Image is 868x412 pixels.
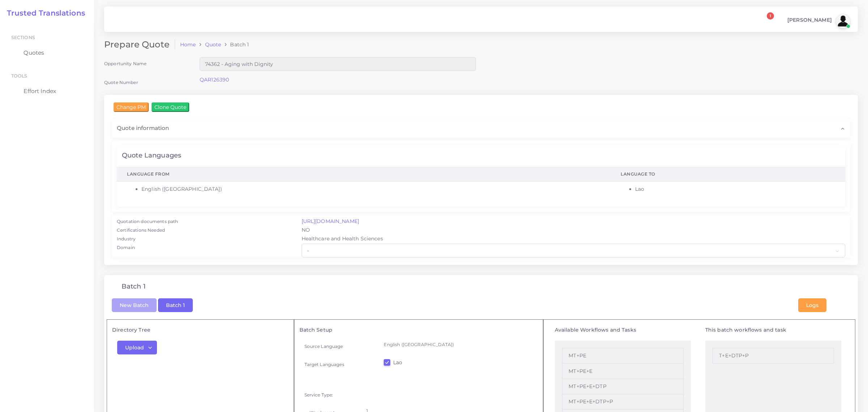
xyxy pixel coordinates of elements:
[117,244,135,251] label: Domain
[297,226,851,235] div: NO
[635,185,835,193] li: Lao
[141,185,600,193] li: English ([GEOGRAPHIC_DATA])
[117,227,165,234] label: Certifications Needed
[158,298,193,312] button: Batch 1
[562,363,684,379] li: MT+PE+E
[112,298,157,312] button: New Batch
[112,119,850,137] div: Quote information
[610,167,845,181] th: Language To
[784,14,853,28] a: [PERSON_NAME]avatar
[5,84,89,99] a: Effort Index
[205,41,221,48] a: Quote
[562,379,684,394] li: MT+PE+E+DTP
[200,76,229,83] a: QAR126390
[393,359,402,366] label: Lao
[305,392,333,398] label: Service Type:
[122,152,181,160] h4: Quote Languages
[158,301,193,308] a: Batch 1
[104,60,146,67] label: Opportunity Name
[122,283,146,291] h4: Batch 1
[117,341,157,354] button: Upload
[104,79,138,85] label: Quote Number
[114,102,149,112] input: Change PM
[836,14,850,28] img: avatar
[305,361,344,367] label: Target Languages
[787,17,832,22] span: [PERSON_NAME]
[705,327,841,333] h5: This batch workflows and task
[798,298,826,312] button: Logs
[555,327,691,333] h5: Available Workflows and Tasks
[24,87,56,95] span: Effort Index
[112,327,289,333] h5: Directory Tree
[712,348,834,363] li: T+E+DTP+P
[302,218,359,224] a: [URL][DOMAIN_NAME]
[11,35,35,40] span: Sections
[180,41,196,48] a: Home
[384,341,533,348] p: English ([GEOGRAPHIC_DATA])
[24,49,44,57] span: Quotes
[305,343,343,349] label: Source Language
[562,394,684,409] li: MT+PE+E+DTP+P
[117,218,178,225] label: Quotation documents path
[221,41,249,48] li: Batch 1
[562,348,684,363] li: MT+PE
[2,9,85,17] a: Trusted Translations
[117,167,610,181] th: Language From
[152,102,189,112] input: Clone Quote
[297,235,851,244] div: Healthcare and Health Sciences
[5,45,89,60] a: Quotes
[117,236,136,242] label: Industry
[806,302,818,308] span: Logs
[299,327,538,333] h5: Batch Setup
[767,12,774,20] span: 1
[112,301,157,308] a: New Batch
[11,73,27,79] span: Tools
[104,39,175,50] h2: Prepare Quote
[117,124,169,132] span: Quote information
[760,16,773,26] a: 1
